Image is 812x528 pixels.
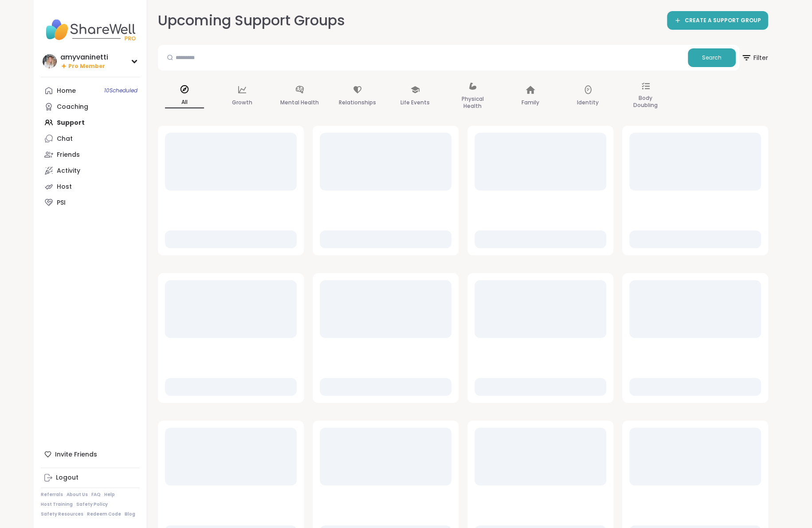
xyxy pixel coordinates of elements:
img: amyvaninetti [43,54,57,68]
div: Activity [57,167,80,175]
span: Search [702,54,722,62]
a: Referrals [41,492,63,498]
a: About Us [67,492,88,498]
a: Activity [41,163,140,179]
a: Safety Policy [76,501,108,508]
button: Search [688,48,736,67]
div: Chat [57,135,73,143]
p: Mental Health [280,97,319,108]
p: Body Doubling [626,93,665,111]
img: ShareWell Nav Logo [41,14,140,45]
span: 10 Scheduled [104,87,137,94]
div: amyvaninetti [60,52,108,62]
div: Home [57,87,76,95]
p: All [165,97,204,108]
a: Host Training [41,501,73,508]
div: Logout [56,473,78,482]
p: Growth [232,97,252,108]
a: Home10Scheduled [41,83,140,99]
a: Coaching [41,99,140,115]
span: Filter [741,47,768,68]
p: Life Events [400,97,430,108]
h2: Upcoming Support Groups [158,11,345,31]
a: FAQ [91,492,101,498]
p: Physical Health [453,94,492,111]
div: Friends [57,151,80,159]
a: Chat [41,131,140,147]
a: Logout [41,470,140,486]
a: CREATE A SUPPORT GROUP [667,11,768,30]
p: Identity [577,97,599,108]
div: Coaching [57,103,88,111]
a: Blog [125,511,135,517]
a: PSI [41,195,140,210]
a: Host [41,179,140,195]
a: Friends [41,147,140,163]
button: Filter [741,45,768,71]
p: Family [522,97,539,108]
a: Help [104,492,115,498]
div: Host [57,183,72,191]
p: Relationships [339,97,376,108]
a: Safety Resources [41,511,83,517]
span: Pro Member [68,63,105,70]
div: PSI [57,198,66,207]
div: Invite Friends [41,446,140,462]
a: Redeem Code [87,511,121,517]
span: CREATE A SUPPORT GROUP [685,17,761,24]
